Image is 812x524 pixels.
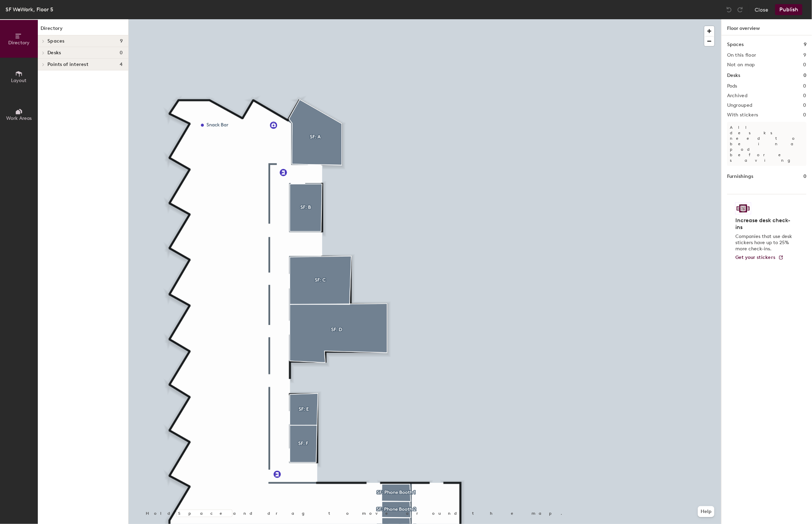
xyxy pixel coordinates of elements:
[727,122,806,166] p: All desks need to be in a pod before saving
[727,72,740,79] h1: Desks
[727,173,753,180] h1: Furnishings
[735,254,776,260] span: Get your stickers
[804,53,806,58] h2: 9
[727,53,756,58] h2: On this floor
[727,83,737,89] h2: Pods
[727,112,758,118] h2: With stickers
[803,103,806,108] h2: 0
[803,83,806,89] h2: 0
[727,41,744,48] h1: Spaces
[6,115,32,121] span: Work Areas
[804,41,806,48] h1: 9
[11,78,27,83] span: Layout
[727,62,755,68] h2: Not on map
[47,62,88,67] span: Points of interest
[727,93,747,99] h2: Archived
[698,506,714,517] button: Help
[803,173,806,180] h1: 0
[120,50,123,56] span: 0
[47,50,61,56] span: Desks
[38,25,128,35] h1: Directory
[735,255,784,261] a: Get your stickers
[120,62,123,67] span: 4
[737,6,744,13] img: Redo
[803,112,806,118] h2: 0
[735,233,794,252] p: Companies that use desk stickers have up to 25% more check-ins.
[726,6,733,13] img: Undo
[803,62,806,68] h2: 0
[722,19,812,35] h1: Floor overview
[735,217,794,231] h4: Increase desk check-ins
[775,4,802,15] button: Publish
[8,40,30,46] span: Directory
[803,72,806,79] h1: 0
[755,4,768,15] button: Close
[120,38,123,44] span: 9
[803,93,806,99] h2: 0
[727,103,753,108] h2: Ungrouped
[47,38,65,44] span: Spaces
[6,5,53,14] div: SF WeWork, Floor 5
[735,203,751,214] img: Sticker logo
